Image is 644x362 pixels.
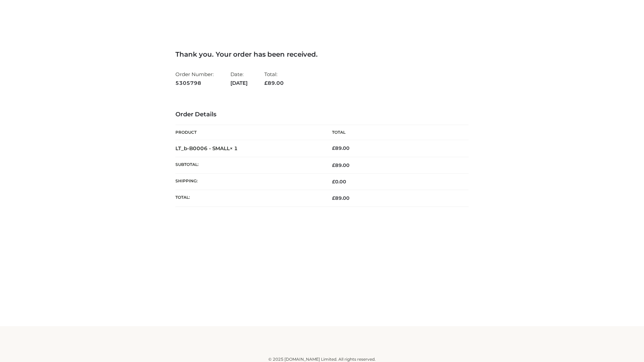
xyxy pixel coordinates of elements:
[230,145,238,152] strong: × 1
[332,162,335,168] span: £
[230,68,248,89] li: Date:
[175,79,214,87] strong: 5305798
[175,125,322,140] th: Product
[175,68,214,89] li: Order Number:
[322,125,469,140] th: Total
[332,145,350,151] bdi: 89.00
[332,179,346,185] bdi: 0.00
[332,162,350,168] span: 89.00
[332,145,335,151] span: £
[230,79,248,87] strong: [DATE]
[175,50,469,58] h3: Thank you. Your order has been received.
[332,195,350,201] span: 89.00
[175,145,238,152] strong: LT_b-B0006 - SMALL
[175,157,322,173] th: Subtotal:
[264,80,284,86] span: 89.00
[175,111,469,118] h3: Order Details
[175,190,322,206] th: Total:
[264,68,284,89] li: Total:
[332,179,335,185] span: £
[175,174,322,190] th: Shipping:
[332,195,335,201] span: £
[264,80,268,86] span: £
